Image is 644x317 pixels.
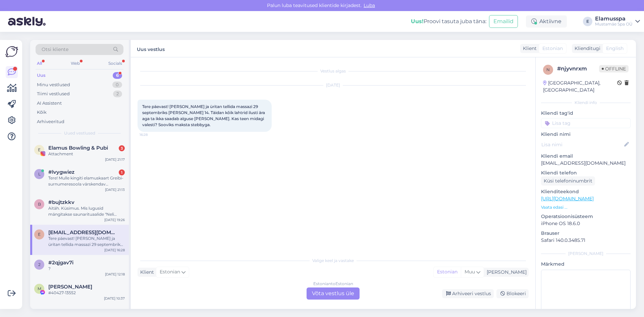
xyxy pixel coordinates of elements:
span: Marina Saar [48,284,92,290]
img: Askly Logo [5,45,18,58]
div: Arhiveeri vestlus [442,289,494,298]
span: 2 [38,262,41,267]
span: Estonian [542,45,563,52]
div: Klienditugi [572,45,600,52]
p: Brauser [541,230,631,237]
div: Kliendi info [541,100,631,106]
div: Socials [107,59,123,68]
span: Luba [362,2,377,8]
div: [DATE] 21:17 [105,157,125,162]
div: Valige keel ja vastake [138,258,529,264]
span: emme35@mail.ru [48,229,118,235]
div: [PERSON_NAME] [484,269,527,276]
span: M [38,286,41,291]
b: Uus! [411,18,424,24]
p: Kliendi telefon [541,169,631,176]
p: Operatsioonisüsteem [541,213,631,220]
a: ElamusspaMustamäe Spa OÜ [595,16,640,27]
span: #2qjgav7i [48,260,73,266]
p: Märkmed [541,261,631,268]
div: [DATE] 10:37 [104,296,125,301]
div: Tiimi vestlused [37,91,70,97]
span: e [38,232,41,237]
div: Võta vestlus üle [307,287,360,300]
div: [DATE] 16:28 [104,248,125,253]
span: Tere päevast! [PERSON_NAME] ja üritan tellida massazi 29 septembriks [PERSON_NAME] 14. Täidan kõi... [142,104,266,127]
div: [DATE] 19:26 [104,217,125,222]
p: [EMAIL_ADDRESS][DOMAIN_NAME] [541,160,631,167]
div: Klient [520,45,537,52]
div: # njyvnrxm [557,65,599,73]
span: #bujtzkkv [48,199,74,205]
div: Tere! Mulle kingiti elamuskaart Greibi-surnumeresoola värskendav kehakoorimine, aga mureks on see... [48,175,125,187]
div: [DATE] 12:18 [105,272,125,277]
div: Web [69,59,81,68]
p: iPhone OS 18.6.0 [541,220,631,227]
p: Kliendi nimi [541,131,631,138]
p: Klienditeekond [541,188,631,195]
p: Kliendi tag'id [541,110,631,117]
div: 1 [119,169,125,175]
button: Emailid [489,15,518,28]
div: Proovi tasuta juba täna: [411,17,486,25]
div: Estonian [434,267,461,277]
div: 2 [113,91,122,97]
div: Aktiivne [526,15,567,28]
div: Tere päevast! [PERSON_NAME] ja üritan tellida massazi 29 septembriks [PERSON_NAME] 14. Täidan kõi... [48,235,125,248]
div: Klient [138,269,154,276]
div: ? [48,266,125,272]
div: Uus [37,72,46,79]
span: 16:28 [140,132,165,137]
span: Estonian [160,268,180,276]
div: Minu vestlused [37,82,70,88]
input: Lisa nimi [541,141,623,148]
div: Arhiveeritud [37,118,64,125]
div: Mustamäe Spa OÜ [595,21,633,27]
span: n [546,67,550,72]
label: Uus vestlus [137,44,165,53]
span: Elamus Bowling & Pubi [48,145,108,151]
div: E [583,17,592,26]
p: Vaata edasi ... [541,204,631,210]
div: AI Assistent [37,100,62,107]
div: Estonian to Estonian [313,281,353,287]
div: #40427-13552 [48,290,125,296]
div: Vestlus algas [138,68,529,74]
span: English [606,45,624,52]
input: Lisa tag [541,118,631,128]
span: b [38,202,41,207]
a: [URL][DOMAIN_NAME] [541,196,594,202]
div: [DATE] 21:13 [105,187,125,192]
div: 6 [113,72,122,79]
span: E [38,147,41,152]
p: Safari 140.0.3485.71 [541,237,631,244]
div: [PERSON_NAME] [541,251,631,257]
div: [DATE] [138,82,529,88]
div: 3 [119,145,125,151]
span: l [38,171,41,176]
span: Uued vestlused [64,130,95,136]
div: Blokeeri [496,289,529,298]
span: Offline [599,65,629,72]
span: #lvygwiez [48,169,74,175]
div: Elamusspa [595,16,633,21]
span: Otsi kliente [42,46,68,53]
div: [GEOGRAPHIC_DATA], [GEOGRAPHIC_DATA] [543,80,617,94]
div: All [36,59,43,68]
span: Muu [465,269,475,275]
div: Attachment [48,151,125,157]
p: Kliendi email [541,153,631,160]
div: 0 [112,82,122,88]
div: Kõik [37,109,47,116]
div: Aitäh. Küsimus. Mis lugusid mängitakse saunarituaalide "Neli aastaaega" ja "Vihtade vägi" ajal? [48,205,125,217]
div: Küsi telefoninumbrit [541,176,595,186]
